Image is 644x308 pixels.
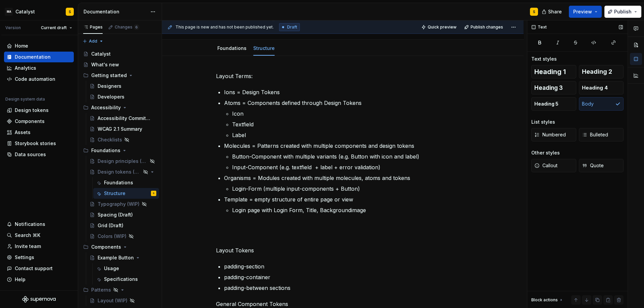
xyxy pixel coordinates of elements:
div: Components [91,244,121,250]
p: Label [232,131,470,139]
button: Heading 3 [531,81,576,95]
p: Molecules = Patterns created with multiple components and design tokens [224,142,470,150]
div: Foundations [215,41,249,55]
a: Design principles (WIP) [87,156,159,167]
div: Assets [15,129,31,136]
span: Heading 1 [534,68,566,75]
div: Grid (Draft) [98,222,123,229]
p: Organisms = Modules created with multiple molecules, atoms and tokens [224,174,470,182]
div: Search ⌘K [15,232,40,239]
a: Components [4,116,74,127]
span: Current draft [41,25,67,30]
span: This page is new and has not been published yet. [175,24,274,30]
div: Help [15,276,25,283]
div: Accessibility [80,102,159,113]
a: Catalyst [80,49,159,59]
a: Example Button [87,252,159,263]
p: Button-Component with multiple variants (e.g. Button with icon and label) [232,152,470,161]
div: Documentation [15,54,51,60]
button: Notifications [4,219,74,230]
button: Quote [579,159,624,172]
span: Quick preview [428,24,457,30]
span: Bulleted [582,131,608,138]
a: Code automation [4,74,74,84]
svg: Supernova Logo [22,296,56,303]
a: Settings [4,252,74,263]
span: Add [89,39,97,44]
a: Layout (WIP) [87,295,159,306]
div: S [533,9,535,14]
div: Block actions [531,297,558,303]
div: Storybook stories [15,140,56,147]
button: Current draft [38,23,75,33]
p: Login-Form (multiple input-components + Button) [232,185,470,193]
button: Contact support [4,263,74,274]
a: WCAG 2.1 Summary [87,124,159,134]
div: Changes [115,24,139,30]
span: Share [548,8,562,15]
button: Search ⌘K [4,230,74,241]
a: Design tokens (WIP) [87,167,159,177]
div: Contact support [15,265,53,272]
a: Colors (WIP) [87,231,159,242]
div: Design tokens (WIP) [98,169,141,175]
div: Design system data [5,97,45,102]
div: Structure [104,190,125,197]
div: Code automation [15,76,55,82]
a: Home [4,41,74,51]
a: Structure [253,45,275,51]
div: Notifications [15,221,45,228]
div: Specifications [104,276,138,283]
div: Patterns [80,285,159,295]
a: Documentation [4,52,74,62]
span: Publish changes [471,24,503,30]
p: General Component Tokens [216,300,470,308]
div: Settings [15,254,34,261]
div: Structure [251,41,277,55]
button: Heading 1 [531,65,576,78]
div: Typography (WIP) [98,201,140,207]
button: Quick preview [419,22,460,32]
div: S [69,9,71,14]
div: Getting started [80,70,159,81]
div: Designers [98,83,121,89]
button: Callout [531,159,576,172]
div: Data sources [15,151,46,158]
div: Design principles (WIP) [98,158,148,165]
button: Publish [604,6,641,18]
div: Home [15,43,28,49]
div: Patterns [91,287,111,293]
button: Heading 5 [531,97,576,111]
div: MA [5,8,13,16]
div: Catalyst [15,8,35,15]
span: Numbered [534,131,566,138]
div: Spacing (Draft) [98,211,133,218]
a: Assets [4,127,74,138]
a: Typography (WIP) [87,199,159,209]
a: Invite team [4,241,74,252]
a: Design tokens [4,105,74,116]
div: S [153,190,155,197]
a: Foundations [217,45,247,51]
div: Design tokens [15,107,49,114]
a: Designers [87,81,159,91]
div: Accessibility Commitment [98,115,153,122]
span: Draft [287,24,297,30]
span: Heading 3 [534,84,563,91]
a: What's new [80,59,159,70]
div: List styles [531,119,555,125]
a: Spacing (Draft) [87,209,159,220]
span: Preview [573,8,592,15]
div: Example Button [98,254,134,261]
button: Add [80,37,106,46]
div: Developers [98,94,124,100]
div: Foundations [104,179,133,186]
p: padding-between sections [224,284,470,292]
div: Components [15,118,45,125]
button: Heading 2 [579,65,624,78]
div: Foundations [80,145,159,156]
div: Version [5,25,21,30]
button: Help [4,274,74,285]
div: Components [80,242,159,252]
div: Block actions [531,295,564,305]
